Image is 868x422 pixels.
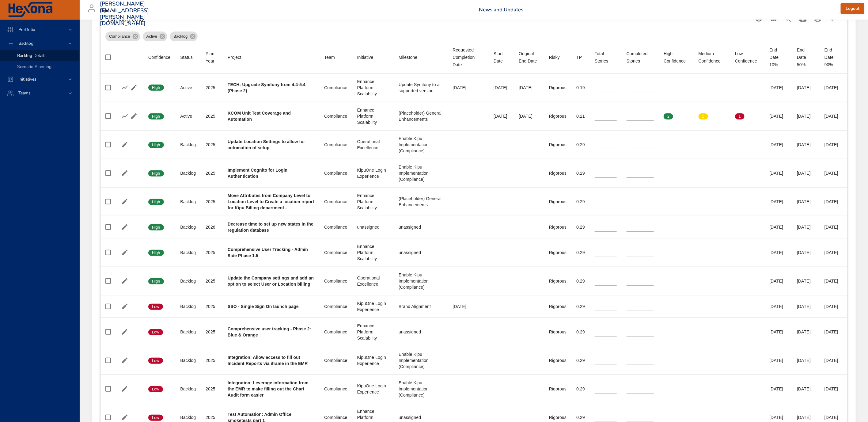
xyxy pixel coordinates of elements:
div: Backlog [180,199,196,205]
span: Low [148,415,163,420]
div: [DATE] [824,85,842,91]
div: unassigned [399,329,443,335]
button: Edit Project Details [120,197,129,206]
b: Move Attributes from Company Level to Location Level to Create a location report for Kipu Billing... [228,193,314,210]
span: Status [180,54,196,61]
span: Scenario Planning [17,64,51,70]
span: Portfolio [13,27,40,32]
div: Completed Stories [627,50,654,65]
div: Enhance Platform Scalability [357,243,389,262]
div: Enable Kipu Implementation (Compliance) [399,135,443,154]
div: Operational Excellence [357,275,389,287]
div: Rigorous [549,386,567,392]
div: [DATE] [797,199,815,205]
img: Hexona [7,2,53,17]
div: Compliance [324,357,347,363]
div: [DATE] [797,303,815,310]
div: Enhance Platform Scalability [357,323,389,341]
span: 0 [735,85,745,90]
div: Enhance Platform Scalability [357,192,389,211]
div: Compliance [324,199,347,205]
div: End Date 90% [824,46,842,68]
div: Active [180,113,196,119]
div: Backlog [180,142,196,148]
div: Rigorous [549,414,567,420]
div: Sort [699,50,725,65]
div: [DATE] [824,357,842,363]
div: 2025 [206,142,218,148]
span: High [148,85,164,90]
div: [DATE] [824,278,842,284]
span: High [148,199,164,205]
div: Compliance [324,85,347,91]
div: [DATE] [453,303,484,310]
span: 1 [699,114,708,119]
span: Confidence [148,54,170,61]
div: [DATE] [769,199,787,205]
h3: [PERSON_NAME][EMAIL_ADDRESS][PERSON_NAME][DOMAIN_NAME] [100,1,149,27]
button: Edit Project Details [129,112,138,121]
div: Sort [519,50,539,65]
div: 2026 [206,224,218,230]
span: High [148,279,164,284]
div: 0.29 [576,303,585,310]
div: Medium Confidence [699,50,725,65]
div: KipuOne Login Experience [357,167,389,179]
div: Compliance [324,329,347,335]
div: Backlog [180,224,196,230]
span: Initiative [357,54,389,61]
span: Backlog [170,33,191,40]
div: Backlog [180,249,196,256]
div: Compliance [324,224,347,230]
button: Edit Project Details [120,222,129,232]
div: Enable Kipu Implementation (Compliance) [399,351,443,370]
div: Enhance Platform Scalability [357,78,389,97]
div: Original End Date [519,50,539,65]
div: [DATE] [769,249,787,256]
div: Sort [664,50,688,65]
div: Rigorous [549,357,567,363]
div: unassigned [399,414,443,420]
div: Rigorous [549,303,567,310]
button: Edit Project Details [120,384,129,393]
div: Sort [324,54,335,61]
span: Project [228,54,314,61]
div: Enable Kipu Implementation (Compliance) [399,272,443,290]
span: High [148,114,164,119]
span: High [148,225,164,230]
div: [DATE] [769,386,787,392]
div: High Confidence [664,50,688,65]
div: 2025 [206,386,218,392]
span: Backlog Details [17,53,47,59]
div: Risky [549,54,560,61]
div: Compliance [324,278,347,284]
div: Backlog [180,303,196,310]
div: Sort [627,50,654,65]
div: Sort [735,50,760,65]
div: Sort [595,50,617,65]
div: [DATE] [769,170,787,176]
b: Implement Cognito for Login Authentication [228,168,287,179]
div: KipuOne Login Experience [357,383,389,395]
div: Rigorous [549,142,567,148]
div: Requested Completion Date [453,46,484,68]
div: [DATE] [797,85,815,91]
div: unassigned [399,224,443,230]
div: Active [143,32,167,41]
div: Sort [180,54,193,61]
div: [DATE] [769,224,787,230]
div: [DATE] [769,329,787,335]
div: Backlog [180,329,196,335]
span: High [148,142,164,148]
span: 0 [664,85,673,90]
div: Compliance [324,414,347,420]
div: [DATE] [797,357,815,363]
div: [DATE] [824,303,842,310]
span: Logout [846,5,859,13]
b: Comprehensive User Tracking - Admin Side Phase 1.5 [228,247,308,258]
div: 0.29 [576,278,585,284]
div: Backlog [180,170,196,176]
